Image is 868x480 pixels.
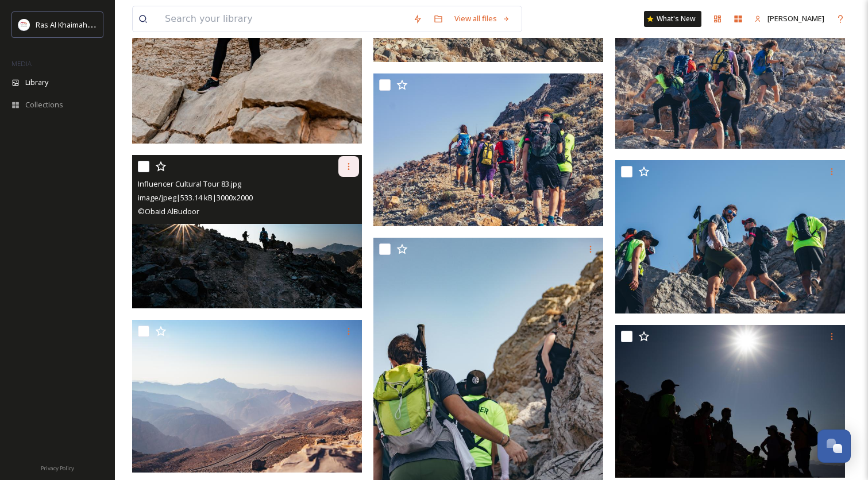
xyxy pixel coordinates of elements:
img: Jebel Jais Hiking Trails.jpg [615,160,845,313]
img: Logo_RAKTDA_RGB-01.png [18,19,30,30]
img: Influencer Cultural Tour 83.jpg [132,155,362,308]
span: [PERSON_NAME] [767,13,824,24]
img: Jebel Jais Hiking Trails.jpg [373,73,603,227]
span: Privacy Policy [41,464,74,472]
span: MEDIA [11,59,32,68]
button: Open Chat [817,429,851,463]
a: Privacy Policy [41,460,74,474]
input: Search your library [159,6,407,32]
span: Library [25,77,48,88]
a: View all files [449,7,516,30]
span: image/jpeg | 533.14 kB | 3000 x 2000 [138,192,253,203]
span: Influencer Cultural Tour 83.jpg [138,179,241,189]
span: Ras Al Khaimah Tourism Development Authority [36,19,198,30]
a: [PERSON_NAME] [749,7,830,30]
img: Jebel Jais Hiking Trails.jpg [615,325,845,478]
span: © Obaid AlBudoor [138,206,199,216]
img: Jebel Jais Hiking Trails.jpg [132,319,362,473]
span: Collections [25,99,63,110]
a: What's New [644,11,701,27]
